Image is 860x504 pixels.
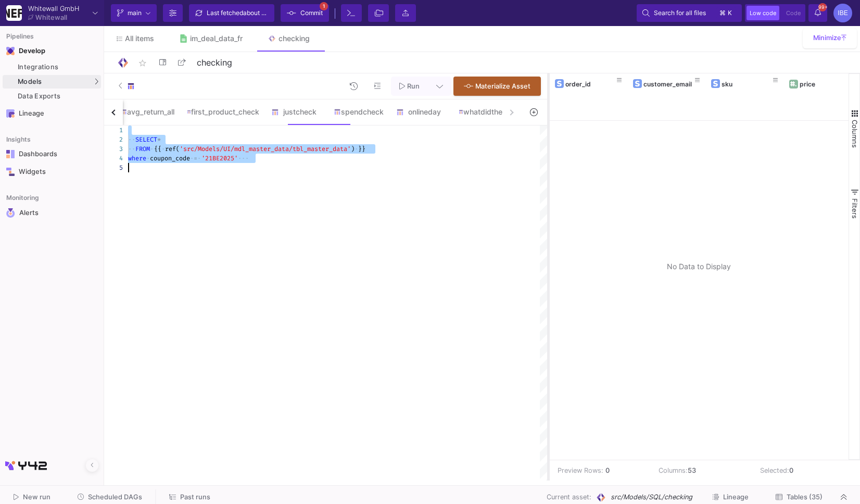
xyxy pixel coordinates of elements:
[800,80,851,88] div: price
[121,109,127,115] img: SQL-Model type child icon
[789,467,793,474] b: 0
[19,47,34,55] div: Develop
[722,80,773,88] div: sku
[747,6,779,20] button: Low code
[35,14,67,21] div: Whitewall
[104,144,123,154] div: 3
[165,145,180,153] span: ref(
[750,9,776,17] span: Low code
[136,57,149,69] mat-icon: star_border
[637,4,742,22] button: Search for all files⌘k
[271,108,279,116] img: SQL-Model type child icon
[558,465,603,475] div: Preview Rows:
[596,492,606,503] img: SQL Model
[728,7,732,19] span: k
[654,5,706,21] span: Search for all files
[716,7,736,19] button: ⌘k
[128,163,129,172] textarea: Editor content;Press Alt+F1 for Accessibility Options.
[643,80,695,88] div: customer_email
[475,82,530,90] span: Materialize Asset
[358,145,365,153] span: }}
[104,135,123,144] div: 2
[611,492,692,502] span: src/Models/SQL/checking
[197,154,201,163] span: ·
[104,125,123,135] div: 1
[6,208,15,218] img: Navigation icon
[396,108,446,116] div: onlineday
[28,5,79,12] div: Whitewall GmbH
[459,109,463,114] img: SQL-Model type child icon
[851,120,859,148] span: Columns
[279,34,310,43] div: checking
[23,493,50,501] span: New run
[3,204,101,222] a: Navigation iconAlerts
[851,198,859,219] span: Filters
[146,154,150,163] span: ·
[179,34,188,43] img: Tab icon
[19,150,86,158] div: Dashboards
[3,146,101,162] a: Navigation iconDashboards
[207,5,269,21] div: Last fetched
[833,4,852,22] div: IBE
[786,9,801,17] span: Code
[110,77,147,96] button: SQL-Model type child icon
[128,144,135,154] span: ··
[300,5,323,21] span: Commit
[125,34,154,43] span: All items
[752,460,854,481] td: Selected:
[19,208,87,218] div: Alerts
[547,492,591,502] span: Current asset:
[18,63,98,71] div: Integrations
[6,168,15,176] img: Navigation icon
[787,493,823,501] span: Tables (35)
[128,154,146,162] span: where
[135,145,150,153] span: FROM
[189,4,274,22] button: Last fetchedabout 1 hour ago
[268,34,276,43] img: Tab icon
[111,4,157,22] button: main
[238,154,245,163] span: ··
[334,108,341,116] img: SQL-Model type child icon
[565,80,617,88] div: order_id
[830,4,852,22] button: IBE
[150,154,190,162] span: coupon_code
[3,43,101,59] mat-expansion-panel-header: Navigation iconDevelop
[180,145,351,153] span: 'src/Models/UI/mdl_master_data/tbl_master_data'
[281,4,329,22] button: Commit
[355,144,358,154] span: ·
[3,163,101,180] a: Navigation iconWidgets
[271,108,321,116] div: justcheck
[180,493,210,501] span: Past runs
[88,493,142,501] span: Scheduled DAGs
[187,110,191,114] img: SQL-Model type child icon
[201,154,238,162] span: '21BE2025'
[245,154,249,163] span: ·
[723,493,749,501] span: Lineage
[187,108,259,116] div: first_product_check
[783,6,804,20] button: Code
[128,5,142,21] span: main
[688,467,696,474] b: 53
[190,34,243,43] div: im_deal_data_fr
[351,145,355,153] span: )
[104,163,123,172] div: 5
[19,168,86,176] div: Widgets
[6,47,15,55] img: Navigation icon
[150,144,154,154] span: ·
[605,465,610,475] b: 0
[135,135,157,144] span: SELECT
[818,3,827,11] span: 99+
[154,145,161,153] span: {{
[459,108,520,116] div: whatdidtheybuy
[6,150,15,158] img: Navigation icon
[117,56,130,69] img: Logo
[3,105,101,122] a: Navigation iconLineage
[391,77,428,96] button: Run
[808,4,827,22] button: 99+
[243,9,292,17] span: about 1 hour ago
[194,154,197,162] span: =
[453,77,541,96] button: Materialize Asset
[6,109,15,118] img: Navigation icon
[3,60,101,74] a: Integrations
[18,92,98,100] div: Data Exports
